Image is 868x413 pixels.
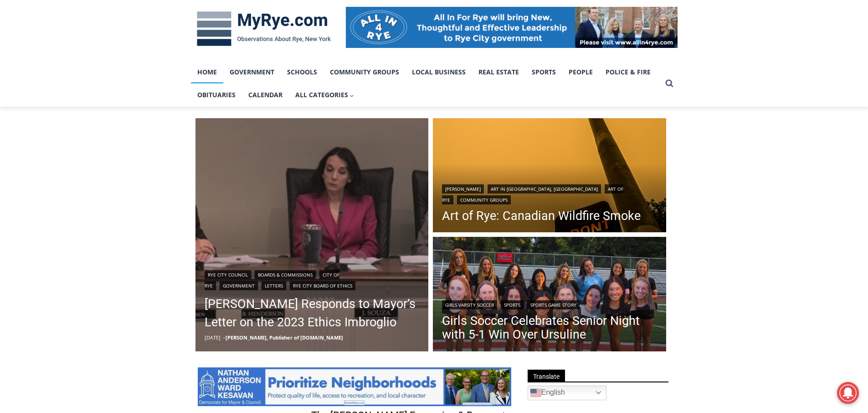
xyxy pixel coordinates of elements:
button: View Search Form [661,75,678,92]
button: Child menu of All Categories [289,84,361,106]
span: Translate [528,370,565,382]
a: Police & Fire [599,61,657,84]
a: Art of Rye: Canadian Wildfire Smoke [442,209,657,223]
a: Rye City Council [205,270,251,279]
a: Boards & Commissions [255,270,316,279]
a: Intern @ [DOMAIN_NAME] [219,89,442,114]
span: – [223,334,226,341]
img: (PHOTO: The 2025 Rye Girls Soccer seniors. L to R: Parker Calhoun, Claire Curran, Alessia MacKinn... [433,237,666,354]
a: Girls Soccer Celebrates Senior Night with 5-1 Win Over Ursuline [442,314,657,341]
div: | | [442,298,657,309]
a: People [562,61,599,84]
a: Rye City Board of Ethics [290,281,355,290]
img: MyRye.com [191,5,337,52]
div: | | | [442,183,657,204]
img: [PHOTO: Canadian Wildfire Smoke. Few ventured out unmasked as the skies turned an eerie orange in... [433,118,666,235]
a: Obituaries [191,84,242,106]
a: Schools [281,61,324,84]
a: Letters [262,281,286,290]
a: Real Estate [472,61,525,84]
a: [PERSON_NAME] [442,184,484,193]
a: Sports Game Story [527,300,580,309]
a: Art in [GEOGRAPHIC_DATA], [GEOGRAPHIC_DATA] [488,184,601,193]
a: Government [223,61,281,84]
a: Sports [501,300,524,309]
a: English [528,386,606,400]
a: Girls Varsity Soccer [442,300,497,309]
img: All in for Rye [346,7,678,48]
div: | | | | | [205,268,420,290]
a: Community Groups [324,61,406,84]
img: (PHOTO: Councilmembers Bill Henderson, Julie Souza and Mayor Josh Cohn during the City Council me... [195,118,429,352]
a: Local Business [406,61,472,84]
img: en [530,387,541,398]
a: Home [191,61,223,84]
a: Calendar [242,84,289,106]
a: Government [220,281,258,290]
a: [PERSON_NAME] Responds to Mayor’s Letter on the 2023 Ethics Imbroglio [205,295,420,331]
a: [PERSON_NAME], Publisher of [DOMAIN_NAME] [226,334,343,341]
nav: Primary Navigation [191,61,661,107]
a: Community Groups [457,195,511,204]
a: Read More Henderson Responds to Mayor’s Letter on the 2023 Ethics Imbroglio [195,118,429,352]
div: "[PERSON_NAME] and I covered the [DATE] Parade, which was a really eye opening experience as I ha... [230,0,431,89]
a: Read More Girls Soccer Celebrates Senior Night with 5-1 Win Over Ursuline [433,237,666,354]
time: [DATE] [205,334,221,341]
a: Sports [525,61,562,84]
span: Intern @ [DOMAIN_NAME] [238,91,422,111]
a: Read More Art of Rye: Canadian Wildfire Smoke [433,118,666,235]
